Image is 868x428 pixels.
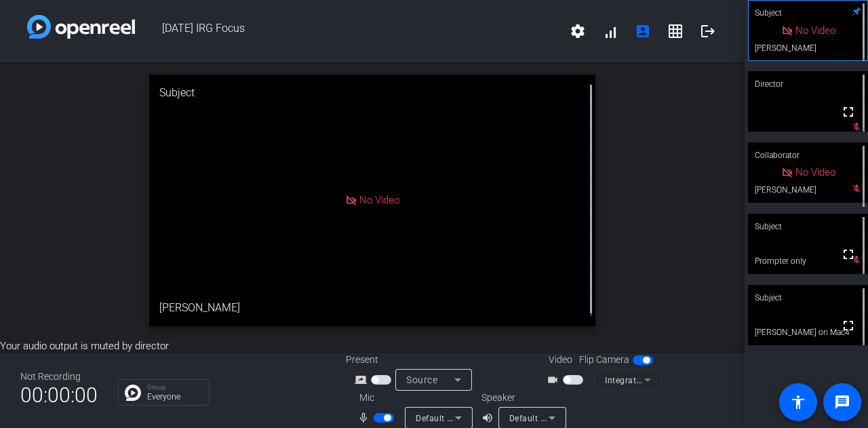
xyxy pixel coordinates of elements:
[20,370,98,384] div: Not Recording
[748,214,868,239] div: Subject
[834,394,850,410] mat-icon: message
[357,410,374,426] mat-icon: mic_none
[635,23,651,39] mat-icon: account_box
[27,15,135,39] img: white-gradient.svg
[359,194,399,206] span: No Video
[346,353,481,367] div: Present
[147,393,202,401] p: Everyone
[547,372,563,388] mat-icon: videocam_outline
[748,142,868,168] div: Collaborator
[570,23,586,39] mat-icon: settings
[790,394,806,410] mat-icon: accessibility
[149,75,596,111] div: Subject
[700,23,716,39] mat-icon: logout
[594,15,627,47] button: signal_cellular_alt
[840,246,856,262] mat-icon: fullscreen
[135,15,561,47] span: [DATE] IRG Focus
[840,317,856,334] mat-icon: fullscreen
[549,353,572,367] span: Video
[795,24,835,37] span: No Video
[125,385,141,401] img: Chat Icon
[748,285,868,311] div: Subject
[795,166,835,178] span: No Video
[355,372,371,388] mat-icon: screen_share_outline
[20,378,98,412] span: 00:00:00
[840,104,856,120] mat-icon: fullscreen
[346,391,481,405] div: Mic
[748,71,868,97] div: Director
[509,412,665,423] span: Default - Speakers (2- Realtek(R) Audio)
[147,384,202,391] p: Group
[667,23,684,39] mat-icon: grid_on
[481,410,498,426] mat-icon: volume_up
[416,412,762,423] span: Default - Microphone Array (2- Intel® Smart Sound Technology for Digital Microphones)
[579,353,629,367] span: Flip Camera
[406,374,437,385] span: Source
[481,391,563,405] div: Speaker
